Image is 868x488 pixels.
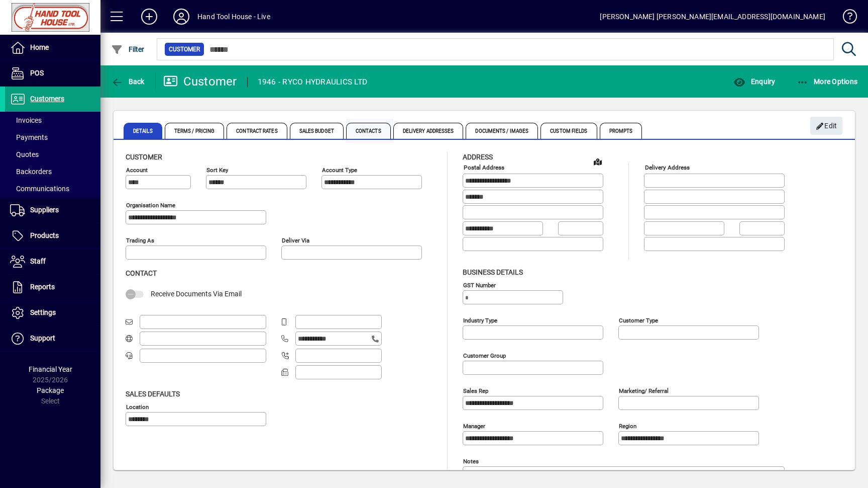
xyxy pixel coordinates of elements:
[111,45,145,53] span: Filter
[5,180,100,197] a: Communications
[108,40,147,58] button: Filter
[30,334,55,342] span: Support
[165,8,197,26] button: Profile
[126,269,157,277] span: Contact
[5,275,100,300] a: Reports
[124,123,162,139] span: Details
[5,249,100,274] a: Staff
[10,116,42,124] span: Invoices
[10,133,48,141] span: Payments
[5,129,100,146] a: Payments
[30,69,44,77] span: POS
[463,387,488,394] mat-label: Sales rep
[810,117,842,135] button: Edit
[5,146,100,163] a: Quotes
[5,35,100,60] a: Home
[169,44,200,54] span: Customer
[463,457,479,464] mat-label: Notes
[126,202,175,209] mat-label: Organisation name
[731,72,778,91] button: Enquiry
[733,77,775,86] span: Enquiry
[126,403,149,410] mat-label: Location
[126,237,154,244] mat-label: Trading as
[100,72,156,91] app-page-header-button: Back
[346,123,391,139] span: Contacts
[322,167,357,174] mat-label: Account Type
[37,386,64,394] span: Package
[227,123,287,139] span: Contract Rates
[258,74,368,90] div: 1946 - RYCO HYDRAULICS LTD
[5,198,100,223] a: Suppliers
[290,123,344,139] span: Sales Budget
[794,72,860,91] button: More Options
[5,112,100,129] a: Invoices
[10,150,39,158] span: Quotes
[282,237,309,244] mat-label: Deliver via
[5,300,100,326] a: Settings
[165,123,225,139] span: Terms / Pricing
[111,77,145,86] span: Back
[126,390,180,398] span: Sales defaults
[30,95,64,103] span: Customers
[540,123,597,139] span: Custom Fields
[463,268,523,276] span: Business details
[590,153,606,170] a: View on map
[5,326,100,351] a: Support
[619,316,658,323] mat-label: Customer type
[463,281,496,288] mat-label: GST Number
[619,387,669,394] mat-label: Marketing/ Referral
[30,43,49,51] span: Home
[30,206,59,214] span: Suppliers
[29,365,72,373] span: Financial Year
[151,290,242,298] span: Receive Documents Via Email
[126,153,162,161] span: Customer
[133,8,165,26] button: Add
[619,422,636,429] mat-label: Region
[797,77,858,86] span: More Options
[5,61,100,86] a: POS
[463,316,497,323] mat-label: Industry type
[108,72,147,91] button: Back
[206,167,228,174] mat-label: Sort key
[5,163,100,180] a: Backorders
[197,9,270,25] div: Hand Tool House - Live
[600,9,825,25] div: [PERSON_NAME] [PERSON_NAME][EMAIL_ADDRESS][DOMAIN_NAME]
[30,308,56,316] span: Settings
[10,185,69,193] span: Communications
[463,153,493,161] span: Address
[466,123,538,139] span: Documents / Images
[816,118,837,134] span: Edit
[30,283,55,291] span: Reports
[30,231,59,239] span: Products
[126,167,148,174] mat-label: Account
[30,257,46,265] span: Staff
[600,123,642,139] span: Prompts
[463,422,485,429] mat-label: Manager
[393,123,464,139] span: Delivery Addresses
[5,223,100,249] a: Products
[10,168,52,176] span: Backorders
[835,2,855,35] a: Knowledge Base
[163,73,237,90] div: Customer
[463,352,506,359] mat-label: Customer group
